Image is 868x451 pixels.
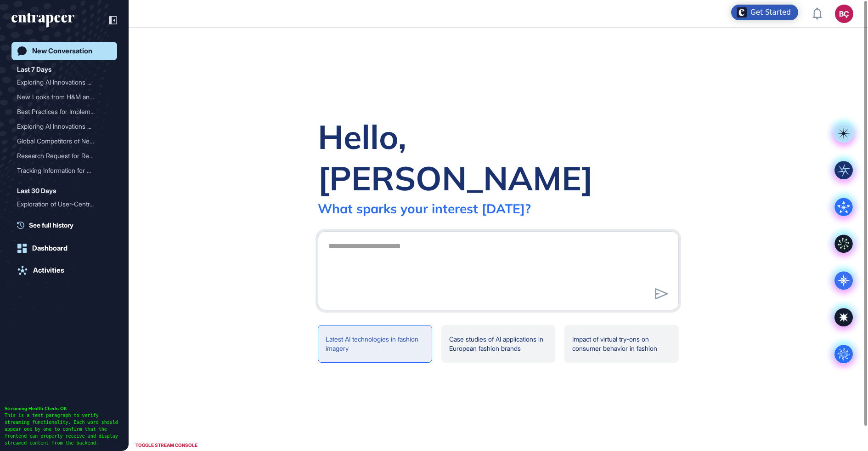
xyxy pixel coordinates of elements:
div: New Looks from H&M and Zara [17,90,112,104]
a: Activities [11,261,117,280]
div: Exploring AI Innovations ... [17,75,104,90]
div: entrapeer-logo [11,13,74,28]
div: Exploring AI Innovations ... [17,119,104,134]
div: Case studies of AI applications in European fashion brands [441,325,556,363]
div: Impact of virtual try-ons on consumer behavior in fashion [564,325,679,363]
button: BÇ [835,5,853,23]
div: Research Request for Reta... [17,148,104,163]
div: Latest AI technologies in fashion imagery [318,325,432,363]
div: Best Practices for Implem... [17,104,104,119]
div: Hello, [PERSON_NAME] [318,116,679,199]
div: Exploring Trends and Innovations in Glass Design at Şişecam: Focus on Functional Aesthetics, User... [17,211,112,226]
div: TOGGLE STREAM CONSOLE [133,440,200,451]
div: Exploring Trends and Inno... [17,211,104,226]
div: What sparks your interest [DATE]? [318,200,531,217]
div: Global Competitors of New... [17,134,104,148]
span: See full history [29,220,73,230]
a: Dashboard [11,239,117,257]
div: New Conversation [32,47,92,55]
div: Last 30 Days [17,185,56,196]
div: Global Competitors of New Look [17,134,112,148]
div: Last 7 Days [17,64,51,75]
img: launcher-image-alternative-text [737,7,747,17]
div: Exploration of User-Centric Design and New Forms in Glass Design with Use Cases [17,197,112,211]
div: Dashboard [32,244,68,252]
div: Exploration of User-Centr... [17,197,104,211]
a: New Conversation [11,42,117,60]
div: Exploring AI Innovations in Fashion Imagery: Applications, Technologies, Case Studies, and Challe... [17,75,112,90]
div: Research Request for Retail Campaign News [17,148,112,163]
a: See full history [17,220,117,230]
div: Exploring AI Innovations in Fashion Imagery: Applications, Case Studies, and Challenges [17,119,112,134]
div: Get Started [750,8,791,17]
div: Tracking Information for New Look, Zara, and H&M [17,163,112,178]
div: Tracking Information for ... [17,163,104,178]
div: Best Practices for Implementing Generative Design in Clothing Production [17,104,112,119]
div: New Looks from H&M and Za... [17,90,104,104]
div: Activities [33,266,64,274]
div: Open Get Started checklist [731,5,798,20]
